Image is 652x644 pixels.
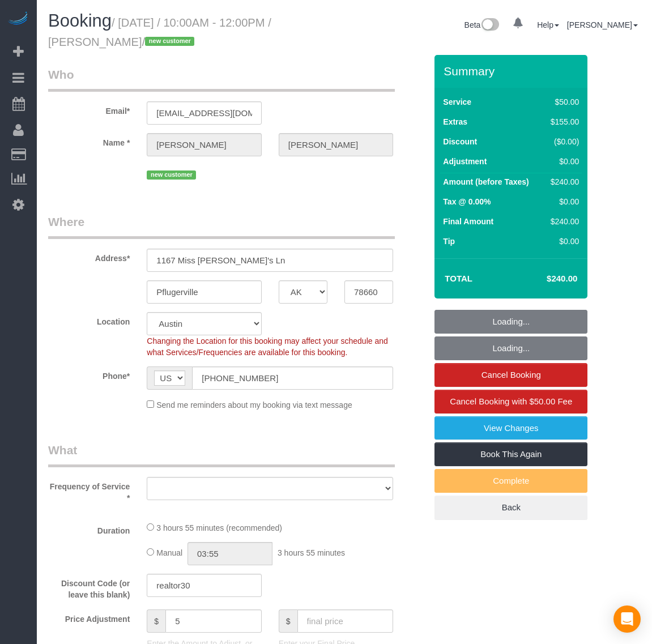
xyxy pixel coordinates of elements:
input: final price [297,609,394,633]
a: Book This Again [434,442,587,466]
div: $155.00 [546,116,579,127]
span: Send me reminders about my booking via text message [156,400,352,410]
label: Service [443,96,471,108]
input: First Name* [147,133,261,156]
img: New interface [480,18,499,33]
span: 3 hours 55 minutes [278,548,345,557]
div: $50.00 [546,96,579,108]
a: Back [434,496,587,519]
span: Cancel Booking with $50.00 Fee [450,396,572,406]
label: Extras [443,116,467,127]
span: new customer [145,37,194,46]
span: Booking [48,11,112,31]
a: [PERSON_NAME] [567,20,638,29]
div: $240.00 [546,176,579,187]
span: $ [147,609,165,633]
label: Tip [443,236,455,247]
span: Manual [156,548,182,557]
label: Discount Code (or leave this blank) [40,574,138,600]
span: / [142,36,198,48]
label: Price Adjustment [40,609,138,625]
span: $ [279,609,297,633]
label: Adjustment [443,156,487,167]
label: Address* [40,249,138,264]
label: Final Amount [443,216,493,227]
label: Phone* [40,366,138,382]
input: City* [147,280,261,304]
input: Email* [147,101,261,125]
div: $0.00 [546,196,579,207]
a: Help [537,20,559,29]
span: Changing the Location for this booking may affect your schedule and what Services/Frequencies are... [147,336,387,357]
div: ($0.00) [546,136,579,147]
img: Automaid Logo [7,11,29,27]
label: Tax @ 0.00% [443,196,491,207]
input: Zip Code* [344,280,393,304]
legend: Who [48,66,395,92]
label: Name * [40,133,138,148]
label: Amount (before Taxes) [443,176,529,187]
a: Cancel Booking [434,363,587,387]
label: Discount [443,136,477,147]
small: / [DATE] / 10:00AM - 12:00PM / [PERSON_NAME] [48,16,271,48]
input: Last Name* [279,133,393,156]
h4: $240.00 [513,274,577,284]
a: Beta [465,20,500,29]
label: Location [40,312,138,327]
legend: What [48,442,395,467]
label: Email* [40,101,138,117]
h3: Summary [444,65,582,78]
div: $0.00 [546,236,579,247]
div: $240.00 [546,216,579,227]
span: new customer [147,170,196,180]
div: Open Intercom Messenger [613,605,641,633]
a: View Changes [434,416,587,440]
a: Cancel Booking with $50.00 Fee [434,390,587,413]
legend: Where [48,214,395,239]
strong: Total [445,274,472,283]
label: Frequency of Service * [40,477,138,504]
input: Phone* [192,366,393,390]
label: Duration [40,521,138,536]
div: $0.00 [546,156,579,167]
span: 3 hours 55 minutes (recommended) [156,523,282,532]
